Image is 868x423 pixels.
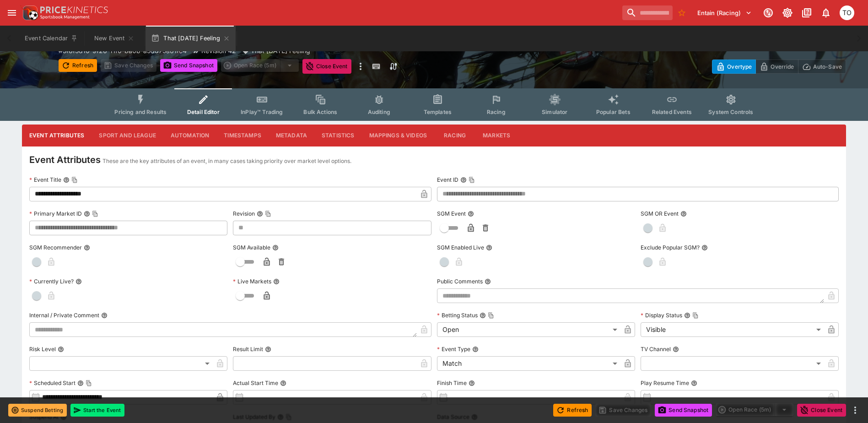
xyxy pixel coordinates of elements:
button: Toggle light/dark mode [779,5,796,21]
button: Timestamps [216,125,269,146]
span: Simulator [542,108,567,115]
p: Primary Market ID [29,210,82,217]
img: Sportsbook Management [40,15,90,19]
p: Play Resume Time [641,379,689,387]
button: Mappings & Videos [362,125,435,146]
p: Exclude Popular SGM? [641,244,700,251]
button: Notifications [818,5,834,21]
p: Live Markets [233,277,271,285]
span: InPlay™ Trading [241,108,283,115]
p: Auto-Save [813,62,842,71]
div: Event type filters [107,88,760,121]
p: Event Title [29,176,61,184]
span: Templates [424,108,452,115]
p: Risk Level [29,345,56,353]
span: Pricing and Results [114,108,167,115]
button: Primary Market IDCopy To Clipboard [84,211,90,217]
button: open drawer [4,5,20,21]
p: Scheduled Start [29,379,75,387]
div: Thomas OConnor [840,5,854,20]
p: TV Channel [641,345,671,353]
p: SGM Recommender [29,244,82,251]
p: Revision [233,210,255,217]
div: split button [716,403,793,416]
button: New Event [85,26,144,51]
button: Send Snapshot [655,404,712,417]
p: Public Comments [437,277,483,285]
p: SGM Event [437,210,466,217]
button: more [355,59,366,74]
button: No Bookmarks [674,5,689,20]
p: Event ID [437,176,458,184]
input: search [622,5,673,20]
button: That [DATE] Feeling [146,26,236,51]
button: Copy To Clipboard [86,380,92,386]
button: Metadata [269,125,314,146]
p: SGM OR Event [641,210,679,217]
p: Finish Time [437,379,467,387]
button: Event IDCopy To Clipboard [460,177,467,183]
button: Internal / Private Comment [101,312,108,319]
span: Detail Editor [187,108,220,115]
button: TV Channel [673,346,679,352]
button: Statistics [314,125,362,146]
span: System Controls [708,108,753,115]
button: Auto-Save [798,60,846,74]
button: SGM OR Event [680,211,687,217]
button: Close Event [797,404,846,417]
p: SGM Available [233,244,270,251]
button: Copy To Clipboard [92,211,98,217]
p: Currently Live? [29,277,74,285]
button: Copy To Clipboard [71,177,78,183]
button: SGM Event [468,211,474,217]
h4: Event Attributes [29,154,101,166]
p: Internal / Private Comment [29,311,99,319]
button: SGM Enabled Live [486,244,492,251]
p: Overtype [727,62,752,71]
button: Currently Live? [75,278,82,285]
button: Play Resume Time [691,380,697,386]
button: Connected to PK [760,5,776,21]
button: SGM Available [272,244,279,251]
span: Popular Bets [596,108,631,115]
button: Finish Time [469,380,475,386]
button: RevisionCopy To Clipboard [257,211,263,217]
button: Automation [163,125,217,146]
p: Actual Start Time [233,379,278,387]
button: more [850,405,861,416]
p: SGM Enabled Live [437,244,484,251]
p: Override [771,62,794,71]
button: Refresh [59,59,97,72]
button: Close Event [302,59,351,74]
button: Copy To Clipboard [265,211,271,217]
span: Bulk Actions [303,108,337,115]
button: Suspend Betting [8,404,67,417]
button: Event TitleCopy To Clipboard [63,177,70,183]
button: Copy To Clipboard [469,177,475,183]
button: Event Calendar [19,26,83,51]
div: Open [437,322,620,337]
button: Copy To Clipboard [692,312,699,319]
button: Overtype [712,60,756,74]
button: Override [755,60,798,74]
button: Actual Start Time [280,380,286,386]
button: Markets [475,125,518,146]
button: Risk Level [58,346,64,352]
img: PriceKinetics Logo [20,4,38,22]
button: Event Attributes [22,125,92,146]
div: split button [221,59,299,72]
div: Start From [712,60,846,74]
button: Scheduled StartCopy To Clipboard [77,380,84,386]
div: Match [437,356,620,371]
span: Related Events [652,108,692,115]
button: Racing [434,125,475,146]
span: Auditing [368,108,390,115]
button: Live Markets [273,278,280,285]
button: SGM Recommender [84,244,90,251]
p: Display Status [641,311,682,319]
button: Sport and League [92,125,163,146]
p: These are the key attributes of an event, in many cases taking priority over market level options. [102,157,351,166]
button: Event Type [472,346,479,352]
div: Visible [641,322,824,337]
button: Public Comments [485,278,491,285]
